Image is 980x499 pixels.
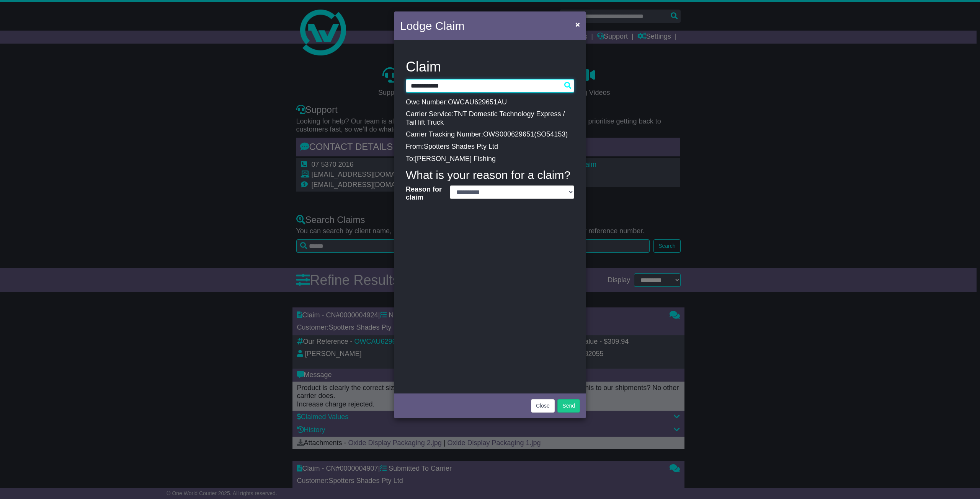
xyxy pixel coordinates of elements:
p: To: [406,155,574,163]
p: From: [406,143,574,151]
p: Owc Number: [406,98,574,107]
p: Carrier Tracking Number: ( ) [406,130,574,139]
button: Send [557,399,580,413]
span: × [575,20,580,29]
h4: Lodge Claim [400,17,464,34]
span: OWCAU629651AU [448,98,507,106]
span: OWS000629651 [483,130,534,138]
label: Reason for claim [402,185,446,202]
span: TNT Domestic Technology Express / Tail lift Truck [406,110,565,126]
h4: What is your reason for a claim? [406,169,574,181]
button: Close [531,399,555,413]
button: Close [572,16,584,32]
span: Spotters Shades Pty Ltd [424,143,498,150]
span: SO54153 [536,130,565,138]
p: Carrier Service: [406,110,574,127]
h3: Claim [406,59,574,75]
span: [PERSON_NAME] Fishing [415,155,496,163]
